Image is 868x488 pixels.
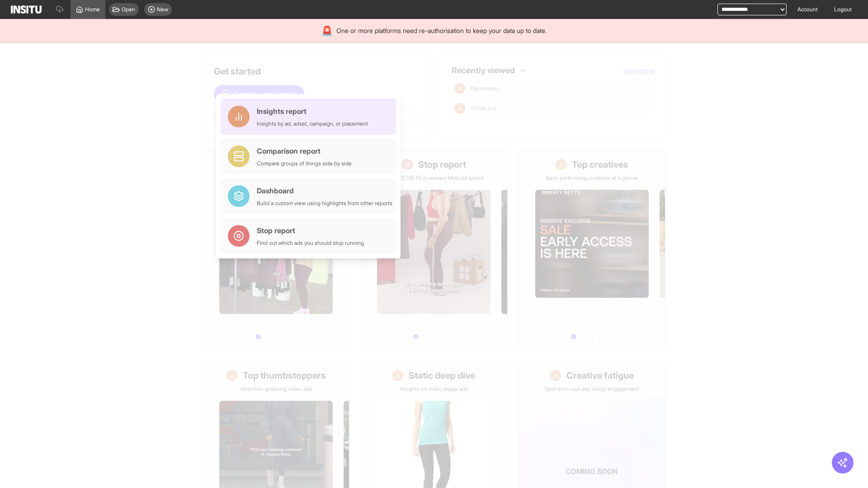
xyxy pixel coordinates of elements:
[257,225,364,236] div: Stop report
[321,24,333,37] div: 🚨
[85,6,100,13] span: Home
[336,26,547,35] span: One or more platforms need re-authorisation to keep your data up to date.
[257,120,368,127] div: Insights by ad, adset, campaign, or placement
[257,160,352,167] div: Compare groups of things side by side
[257,239,364,247] div: Find out which ads you should stop running
[157,6,168,13] span: New
[257,200,392,207] div: Build a custom view using highlights from other reports
[11,5,42,14] img: Logo
[257,185,392,196] div: Dashboard
[257,106,368,117] div: Insights report
[122,6,135,13] span: Open
[257,145,352,156] div: Comparison report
